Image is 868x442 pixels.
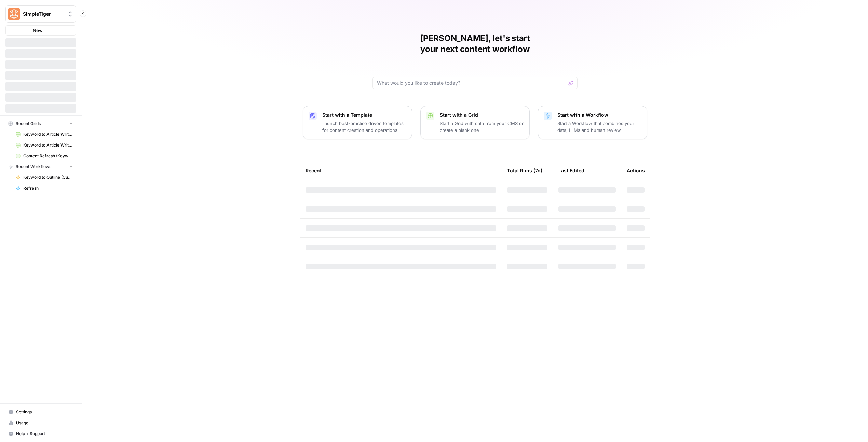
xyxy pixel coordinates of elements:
[16,431,73,437] span: Help + Support
[16,409,73,415] span: Settings
[5,428,76,439] button: Help + Support
[5,5,76,23] button: Workspace: SimpleTiger
[16,164,51,170] span: Recent Workflows
[440,112,524,119] p: Start with a Grid
[33,27,43,34] span: New
[557,120,641,134] p: Start a Workflow that combines your data, LLMs and human review
[5,406,76,417] a: Settings
[322,120,406,134] p: Launch best-practice driven templates for content creation and operations
[627,161,645,180] div: Actions
[5,25,76,36] button: New
[5,162,76,172] button: Recent Workflows
[372,33,578,55] h1: [PERSON_NAME], let's start your next content workflow
[23,11,64,17] span: SimpleTiger
[23,131,73,137] span: Keyword to Article Writer (A-H)
[23,185,73,191] span: Refresh
[13,183,76,194] a: Refresh
[23,153,73,159] span: Content Refresh (Keyword -> Outline Recs)
[440,120,524,134] p: Start a Grid with data from your CMS or create a blank one
[13,151,76,162] a: Content Refresh (Keyword -> Outline Recs)
[306,161,496,180] div: Recent
[507,161,542,180] div: Total Runs (7d)
[5,417,76,428] a: Usage
[557,112,641,119] p: Start with a Workflow
[5,119,76,129] button: Recent Grids
[13,140,76,151] a: Keyword to Article Writer (I-Q)
[420,106,530,139] button: Start with a GridStart a Grid with data from your CMS or create a blank one
[13,172,76,183] a: Keyword to Outline (Current)
[322,112,406,119] p: Start with a Template
[538,106,647,139] button: Start with a WorkflowStart a Workflow that combines your data, LLMs and human review
[23,142,73,148] span: Keyword to Article Writer (I-Q)
[558,161,584,180] div: Last Edited
[377,80,565,86] input: What would you like to create today?
[8,8,20,20] img: SimpleTiger Logo
[23,174,73,180] span: Keyword to Outline (Current)
[303,106,412,139] button: Start with a TemplateLaunch best-practice driven templates for content creation and operations
[16,121,41,127] span: Recent Grids
[13,129,76,140] a: Keyword to Article Writer (A-H)
[16,420,73,426] span: Usage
